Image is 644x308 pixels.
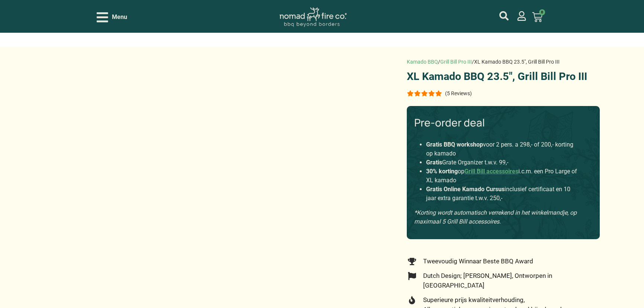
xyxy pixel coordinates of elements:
[426,186,505,193] strong: Gratis Online Kamado Cursus
[426,168,458,175] strong: 30% korting
[426,158,580,167] li: Grate Organizer t.w.v. 99,-
[438,59,440,65] span: /
[516,242,640,304] iframe: Brevo live chat
[97,11,127,24] div: Open/Close Menu
[445,90,472,96] p: (5 Reviews)
[517,11,527,21] a: mijn account
[414,209,577,225] em: *Korting wordt automatisch verrekend in het winkelmandje, op maximaal 5 Grill Bill accessoires.
[407,58,560,66] nav: breadcrumbs
[523,7,551,27] a: 0
[407,71,600,82] h1: XL Kamado BBQ 23.5″, Grill Bill Pro III
[464,168,518,175] a: Grill Bill accessoires
[414,116,592,129] h3: Pre-order deal
[426,185,580,203] li: inclusief certificaat en 10 jaar extra garantie t.w.v. 250,-
[426,167,580,185] li: op i.c.m. een Pro Large of XL kamado
[280,7,347,27] img: Nomad Logo
[539,9,545,15] span: 0
[421,271,600,290] span: Dutch Design; [PERSON_NAME], Ontworpen in [GEOGRAPHIC_DATA]
[426,159,442,166] strong: Gratis
[407,59,438,65] a: Kamado BBQ
[474,59,560,65] span: XL Kamado BBQ 23.5″, Grill Bill Pro III
[112,13,127,22] span: Menu
[421,257,533,266] span: Tweevoudig Winnaar Beste BBQ Award
[472,59,474,65] span: /
[426,140,580,158] li: voor 2 pers. a 298,- of 200,- korting op kamado
[426,141,483,148] strong: Gratis BBQ workshop
[499,11,509,20] a: mijn account
[440,59,472,65] a: Grill Bill Pro III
